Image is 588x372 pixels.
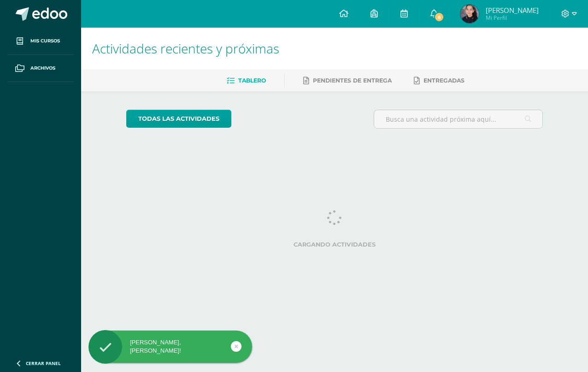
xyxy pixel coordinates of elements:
[30,65,55,72] span: Archivos
[460,5,479,23] img: 86d2495030bb1fa82a95a25914ada1ef.png
[7,28,74,55] a: Mis cursos
[7,55,74,82] a: Archivos
[126,110,231,128] a: todas las Actividades
[486,6,539,15] span: [PERSON_NAME]
[126,241,543,248] label: Cargando actividades
[434,12,444,22] span: 6
[313,77,392,84] span: Pendientes de entrega
[227,73,266,88] a: Tablero
[303,73,392,88] a: Pendientes de entrega
[92,40,279,57] span: Actividades recientes y próximas
[486,14,539,22] span: Mi Perfil
[88,338,252,355] div: [PERSON_NAME], [PERSON_NAME]!
[30,37,60,45] span: Mis cursos
[238,77,266,84] span: Tablero
[414,73,465,88] a: Entregadas
[374,110,543,128] input: Busca una actividad próxima aquí...
[26,360,61,366] span: Cerrar panel
[423,77,465,84] span: Entregadas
